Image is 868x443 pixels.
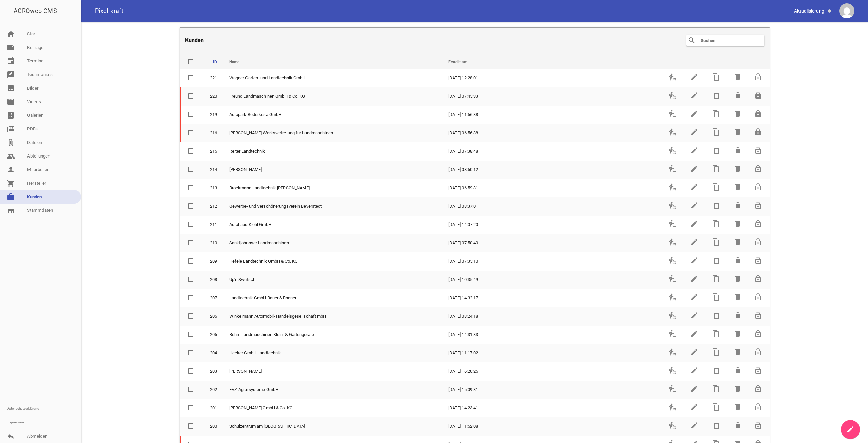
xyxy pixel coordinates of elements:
[734,403,742,411] i: delete
[7,166,15,174] i: person
[201,326,223,344] td: 205
[734,366,742,374] i: delete
[7,125,15,133] i: picture_as_pdf
[754,183,762,191] i: lock_open
[712,110,720,118] i: content_copy
[690,77,698,82] a: edit
[846,425,854,433] i: create
[690,275,698,283] i: edit
[185,28,204,53] h4: Kunden
[201,124,223,142] td: 216
[7,57,15,65] i: event
[229,185,310,191] span: Brockmann Landtechnik [PERSON_NAME]
[669,421,677,429] i: transfer_within_a_station
[688,36,696,44] i: search
[690,279,698,284] a: edit
[690,297,698,302] a: edit
[442,161,661,179] td: [DATE] 08:50:12
[201,197,223,216] td: 212
[712,238,720,246] i: content_copy
[442,69,661,87] td: [DATE] 12:28:01
[712,183,720,191] i: content_copy
[690,315,698,320] a: edit
[201,161,223,179] td: 214
[442,53,661,69] th: Erstellt am
[734,73,742,81] i: delete
[201,106,223,124] td: 219
[229,203,322,210] span: Gewerbe- und Verschönerungsverein Beverstedt
[712,366,720,374] i: content_copy
[690,407,698,412] a: edit
[734,275,742,283] i: delete
[229,75,305,81] span: Wagner Garten- und Landtechnik GmbH
[442,344,661,362] td: [DATE] 11:17:02
[690,311,698,319] i: edit
[7,84,15,92] i: image
[754,256,762,264] i: lock_open
[229,258,298,265] span: Hefele Landtechnik GmbH & Co. KG
[442,381,661,399] td: [DATE] 15:09:31
[690,370,698,375] a: edit
[754,238,762,246] i: lock_open
[442,307,661,326] td: [DATE] 08:24:18
[690,132,698,137] a: edit
[690,128,698,136] i: edit
[712,220,720,228] i: content_copy
[669,110,677,118] i: transfer_within_a_station
[201,216,223,234] td: 211
[669,73,677,81] i: transfer_within_a_station
[754,73,762,81] i: lock_open
[669,366,677,374] i: transfer_within_a_station
[712,128,720,136] i: content_copy
[690,385,698,393] i: edit
[734,238,742,246] i: delete
[690,201,698,209] i: edit
[669,256,677,264] i: transfer_within_a_station
[669,330,677,338] i: transfer_within_a_station
[712,91,720,99] i: content_copy
[734,385,742,393] i: delete
[669,128,677,136] i: transfer_within_a_station
[442,289,661,307] td: [DATE] 14:32:17
[201,234,223,252] td: 210
[690,389,698,394] a: edit
[7,432,15,440] i: reply
[690,238,698,246] i: edit
[734,201,742,209] i: delete
[229,313,326,320] span: Winkelmann Automobil- Handelsgesellschaft mbH
[734,348,742,356] i: delete
[712,311,720,319] i: content_copy
[201,289,223,307] td: 207
[690,220,698,228] i: edit
[201,381,223,399] td: 202
[690,224,698,229] a: edit
[754,110,762,118] i: lock
[690,205,698,210] a: edit
[229,93,305,100] span: Freund Landmaschinen GmbH & Co. KG
[734,128,742,136] i: delete
[734,183,742,191] i: delete
[669,275,677,283] i: transfer_within_a_station
[690,242,698,247] a: edit
[754,275,762,283] i: lock_open
[734,330,742,338] i: delete
[690,425,698,430] a: edit
[669,311,677,319] i: transfer_within_a_station
[690,348,698,356] i: edit
[712,348,720,356] i: content_copy
[229,295,296,301] span: Landtechnik GmbH Bauer & Endner
[95,8,123,14] span: Pixel-kraft
[442,142,661,161] td: [DATE] 07:38:48
[734,91,742,99] i: delete
[229,276,255,283] span: Up'n Swutsch
[754,293,762,301] i: lock_open
[690,183,698,191] i: edit
[669,183,677,191] i: transfer_within_a_station
[690,150,698,155] a: edit
[229,166,262,173] span: [PERSON_NAME]
[669,91,677,99] i: transfer_within_a_station
[201,399,223,417] td: 201
[442,271,661,289] td: [DATE] 10:35:49
[734,146,742,154] i: delete
[7,179,15,187] i: shopping_cart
